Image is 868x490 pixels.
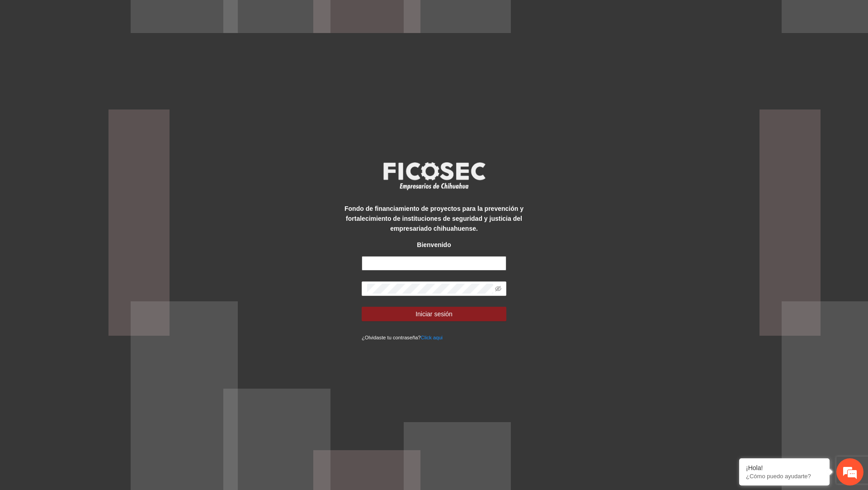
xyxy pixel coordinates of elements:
strong: Fondo de financiamiento de proyectos para la prevención y fortalecimiento de instituciones de seg... [344,205,524,232]
p: ¿Cómo puedo ayudarte? [746,473,823,480]
strong: Bienvenido [417,241,451,248]
button: Iniciar sesión [362,307,506,321]
small: ¿Olvidaste tu contraseña? [362,335,443,340]
span: Iniciar sesión [415,309,453,319]
a: Click aqui [421,335,443,340]
img: logo [377,159,491,193]
span: eye-invisible [495,285,501,292]
div: ¡Hola! [746,464,823,471]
